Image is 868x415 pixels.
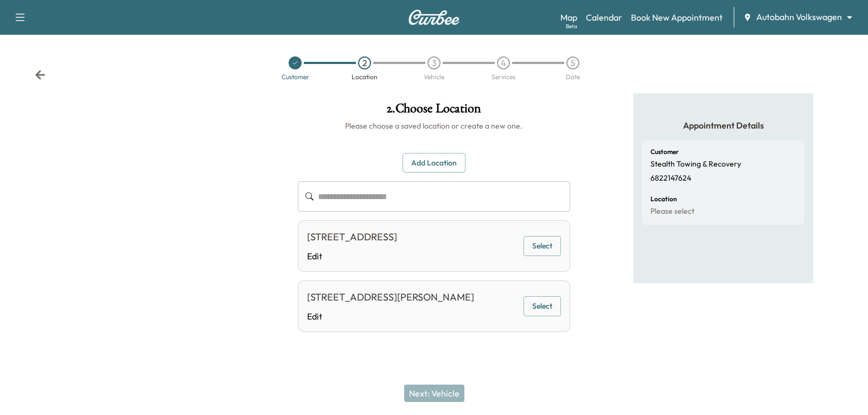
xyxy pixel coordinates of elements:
[560,11,577,24] a: MapBeta
[298,102,570,120] h1: 2 . Choose Location
[307,310,474,323] a: Edit
[35,69,46,80] div: Back
[650,149,679,155] h6: Customer
[352,74,378,80] div: Location
[424,74,444,80] div: Vehicle
[650,159,741,169] p: Stealth Towing & Recovery
[566,56,579,69] div: 5
[650,207,694,216] p: Please select
[631,11,723,24] a: Book New Appointment
[307,229,397,245] div: [STREET_ADDRESS]
[586,11,622,24] a: Calendar
[408,10,460,25] img: Curbee Logo
[497,56,510,69] div: 4
[298,120,570,131] h6: Please choose a saved location or create a new one.
[492,74,515,80] div: Services
[566,74,580,80] div: Date
[358,56,371,69] div: 2
[642,119,805,131] h5: Appointment Details
[307,250,397,263] a: Edit
[524,296,561,316] button: Select
[282,74,309,80] div: Customer
[427,56,441,69] div: 3
[566,22,577,30] div: Beta
[650,174,691,183] p: 6822147624
[756,11,842,23] span: Autobahn Volkswagen
[650,196,677,202] h6: Location
[307,290,474,305] div: [STREET_ADDRESS][PERSON_NAME]
[524,236,561,256] button: Select
[403,153,465,173] button: Add Location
